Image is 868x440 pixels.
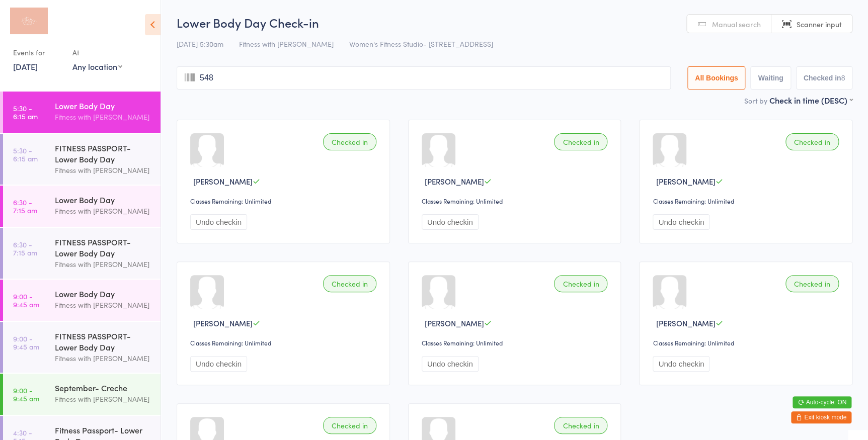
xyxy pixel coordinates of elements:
span: Manual search [712,19,761,29]
div: Checked in [554,275,607,292]
div: At [72,44,122,61]
span: Women's Fitness Studio- [STREET_ADDRESS] [349,39,493,49]
time: 6:30 - 7:15 am [13,240,37,256]
span: [PERSON_NAME] [656,176,715,187]
div: Fitness with [PERSON_NAME] [55,258,152,270]
div: Checked in [554,417,607,434]
div: Any location [72,61,122,72]
div: Checked in [785,133,839,150]
time: 5:30 - 6:15 am [13,104,38,120]
span: [PERSON_NAME] [425,318,484,328]
a: 9:00 -9:45 amFITNESS PASSPORT- Lower Body DayFitness with [PERSON_NAME] [3,322,161,373]
div: 8 [841,74,845,82]
div: Events for [13,44,62,61]
a: [DATE] [13,61,38,72]
button: Exit kiosk mode [791,411,851,423]
button: Auto-cycle: ON [793,396,851,408]
span: [PERSON_NAME] [193,176,253,187]
span: [DATE] 5:30am [177,39,223,49]
div: September- Creche [55,382,152,393]
a: 5:30 -6:15 amLower Body DayFitness with [PERSON_NAME] [3,92,161,133]
button: Undo checkin [653,356,709,372]
div: Fitness with [PERSON_NAME] [55,205,152,217]
div: FITNESS PASSPORT- Lower Body Day [55,142,152,164]
div: Fitness with [PERSON_NAME] [55,393,152,405]
button: Undo checkin [190,214,247,230]
input: Search [177,66,671,90]
div: Checked in [323,417,376,434]
a: 6:30 -7:15 amFITNESS PASSPORT- Lower Body DayFitness with [PERSON_NAME] [3,228,161,279]
div: Fitness with [PERSON_NAME] [55,353,152,364]
span: [PERSON_NAME] [656,318,715,328]
time: 5:30 - 6:15 am [13,146,38,162]
div: Lower Body Day [55,100,152,111]
button: Undo checkin [422,356,479,372]
label: Sort by [744,96,767,106]
img: Fitness with Zoe [10,8,48,34]
div: Classes Remaining: Unlimited [422,338,611,347]
div: FITNESS PASSPORT- Lower Body Day [55,330,152,353]
div: Fitness with [PERSON_NAME] [55,164,152,176]
a: 9:00 -9:45 amLower Body DayFitness with [PERSON_NAME] [3,280,161,321]
div: Classes Remaining: Unlimited [190,197,379,205]
div: Classes Remaining: Unlimited [422,197,611,205]
a: 9:00 -9:45 amSeptember- CrecheFitness with [PERSON_NAME] [3,374,161,415]
div: Check in time (DESC) [769,95,852,106]
div: Checked in [323,133,376,150]
div: Checked in [323,275,376,292]
div: Classes Remaining: Unlimited [190,338,379,347]
button: All Bookings [687,66,746,90]
div: Classes Remaining: Unlimited [653,197,842,205]
div: Fitness with [PERSON_NAME] [55,111,152,123]
div: Fitness with [PERSON_NAME] [55,299,152,311]
button: Undo checkin [190,356,247,372]
time: 9:00 - 9:45 am [13,386,39,402]
button: Undo checkin [653,214,709,230]
a: 6:30 -7:15 amLower Body DayFitness with [PERSON_NAME] [3,186,161,227]
button: Waiting [750,66,791,90]
span: Scanner input [797,19,842,29]
h2: Lower Body Day Check-in [177,14,852,31]
time: 6:30 - 7:15 am [13,198,37,214]
a: 5:30 -6:15 amFITNESS PASSPORT- Lower Body DayFitness with [PERSON_NAME] [3,134,161,185]
button: Checked in8 [796,66,853,90]
div: Lower Body Day [55,288,152,299]
span: [PERSON_NAME] [425,176,484,187]
div: Checked in [554,133,607,150]
div: FITNESS PASSPORT- Lower Body Day [55,236,152,258]
div: Checked in [785,275,839,292]
span: Fitness with [PERSON_NAME] [239,39,334,49]
time: 9:00 - 9:45 am [13,292,39,308]
div: Lower Body Day [55,194,152,205]
span: [PERSON_NAME] [193,318,253,328]
time: 9:00 - 9:45 am [13,334,39,350]
button: Undo checkin [422,214,479,230]
div: Classes Remaining: Unlimited [653,338,842,347]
